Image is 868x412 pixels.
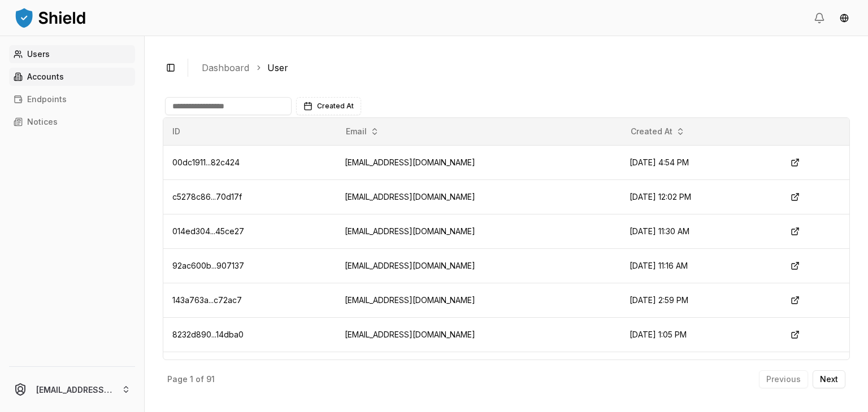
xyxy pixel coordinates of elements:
button: Next [813,370,845,388]
span: [DATE] 4:54 PM [630,157,689,167]
td: [EMAIL_ADDRESS][DOMAIN_NAME] [336,317,620,352]
p: Accounts [27,73,64,81]
span: [DATE] 12:02 PM [630,192,691,201]
img: ShieldPay Logo [14,6,87,29]
span: [DATE] 11:16 AM [630,261,688,270]
td: [EMAIL_ADDRESS][DOMAIN_NAME] [336,179,620,214]
nav: breadcrumb [202,61,841,74]
a: Accounts [9,68,135,86]
button: Email [341,122,384,141]
a: Dashboard [202,61,249,74]
p: of [196,375,204,383]
span: 014ed304...45ce27 [172,226,244,236]
th: ID [163,118,336,145]
td: [EMAIL_ADDRESS][DOMAIN_NAME] [336,145,620,179]
span: 143a763a...c72ac7 [172,295,242,305]
span: 8232d890...14dba0 [172,330,244,339]
a: Endpoints [9,90,135,108]
td: [EMAIL_ADDRESS][DOMAIN_NAME] [336,283,620,317]
p: Users [27,50,50,58]
a: User [267,61,288,74]
p: [EMAIL_ADDRESS][DOMAIN_NAME] [36,384,112,396]
p: Next [820,375,838,383]
a: Users [9,45,135,63]
td: [EMAIL_ADDRESS][DOMAIN_NAME] [336,214,620,248]
span: [DATE] 11:30 AM [630,226,689,236]
button: Created At [626,122,689,141]
td: [EMAIL_ADDRESS][DOMAIN_NAME] [336,352,620,386]
td: [EMAIL_ADDRESS][DOMAIN_NAME] [336,248,620,283]
p: Page [167,375,188,383]
span: 00dc1911...82c424 [172,157,240,167]
button: [EMAIL_ADDRESS][DOMAIN_NAME] [5,371,140,407]
button: Created At [296,97,361,115]
span: [DATE] 2:59 PM [630,295,688,305]
span: Created At [317,102,354,111]
p: 1 [190,375,193,383]
p: Notices [27,118,58,126]
p: 91 [206,375,215,383]
span: [DATE] 1:05 PM [630,330,687,339]
span: c5278c86...70d17f [172,192,242,201]
a: Notices [9,113,135,131]
p: Endpoints [27,95,67,103]
span: 92ac600b...907137 [172,261,244,270]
